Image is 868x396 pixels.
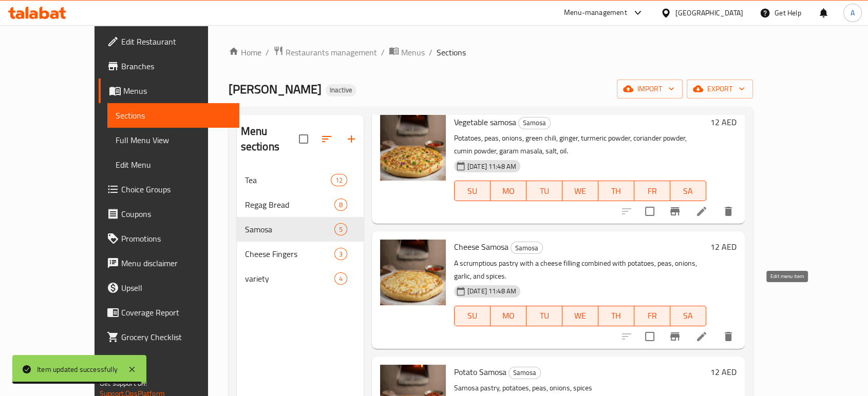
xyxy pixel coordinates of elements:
[229,77,322,101] span: [PERSON_NAME]
[334,272,347,285] div: items
[116,134,231,146] span: Full Menu View
[326,84,356,96] div: Inactive
[495,184,522,199] span: MO
[564,7,627,19] div: Menu-management
[116,109,231,122] span: Sections
[675,7,743,18] div: [GEOGRAPHIC_DATA]
[293,128,314,150] span: Select all sections
[511,242,543,254] div: Samosa
[454,239,508,254] span: Cheese Samosa
[459,308,486,323] span: SU
[335,200,347,210] span: 8
[99,78,239,103] a: Menus
[334,248,347,260] div: items
[121,282,231,294] span: Upsell
[674,308,702,323] span: SA
[490,181,526,201] button: MO
[567,184,594,199] span: WE
[511,242,542,254] span: Samosa
[602,184,630,199] span: TH
[670,306,706,326] button: SA
[229,46,753,59] nav: breadcrumb
[245,248,334,260] span: Cheese Fingers
[116,159,231,171] span: Edit Menu
[634,306,670,326] button: FR
[245,272,334,285] span: variety
[634,181,670,201] button: FR
[245,199,334,211] span: Regag Bread
[429,46,432,58] li: /
[335,274,347,284] span: 4
[237,192,364,217] div: Regag Bread8
[273,46,377,59] a: Restaurants management
[286,46,377,58] span: Restaurants management
[99,177,239,202] a: Choice Groups
[463,162,520,171] span: [DATE] 11:48 AM
[335,249,347,259] span: 3
[37,364,118,375] div: Item updated successfully
[381,46,385,58] li: /
[851,7,855,18] span: A
[710,115,737,129] h6: 12 AED
[99,275,239,300] a: Upsell
[663,324,687,349] button: Branch-specific-item
[562,306,598,326] button: WE
[99,226,239,251] a: Promotions
[334,223,347,235] div: items
[531,184,558,199] span: TU
[241,124,299,154] h2: Menu sections
[326,86,356,94] span: Inactive
[454,114,516,130] span: Vegetable samosa
[389,46,425,59] a: Menus
[454,181,490,201] button: SU
[687,80,753,98] button: export
[617,80,683,98] button: import
[123,85,231,97] span: Menus
[121,232,231,245] span: Promotions
[121,60,231,72] span: Branches
[454,132,706,157] p: Potatoes, peas, onions, green chili, ginger, turmeric powder, coriander powder, cumin powder, gar...
[710,240,737,254] h6: 12 AED
[526,181,562,201] button: TU
[237,242,364,266] div: Cheese Fingers3
[99,202,239,226] a: Coupons
[638,308,666,323] span: FR
[245,174,331,186] span: Tea
[237,164,364,295] nav: Menu sections
[339,127,364,151] button: Add section
[674,184,702,199] span: SA
[598,181,634,201] button: TH
[598,306,634,326] button: TH
[463,286,520,296] span: [DATE] 11:48 AM
[99,29,239,54] a: Edit Restaurant
[107,128,239,152] a: Full Menu View
[237,217,364,242] div: Samosa5
[380,115,446,181] img: Vegetable samosa
[531,308,558,323] span: TU
[237,168,364,192] div: Tea12
[245,223,334,235] span: Samosa
[229,46,261,58] a: Home
[121,306,231,319] span: Coverage Report
[454,382,706,394] p: Samosa pastry, potatoes, peas, onions, spices
[562,181,598,201] button: WE
[335,225,347,234] span: 5
[670,181,706,201] button: SA
[334,199,347,211] div: items
[99,54,239,78] a: Branches
[716,324,741,349] button: delete
[639,326,661,347] span: Select to update
[509,367,540,379] span: Samosa
[508,367,541,379] div: Samosa
[121,183,231,195] span: Choice Groups
[99,325,239,349] a: Grocery Checklist
[99,251,239,275] a: Menu disclaimer
[639,201,661,222] span: Select to update
[437,46,466,58] span: Sections
[401,46,425,58] span: Menus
